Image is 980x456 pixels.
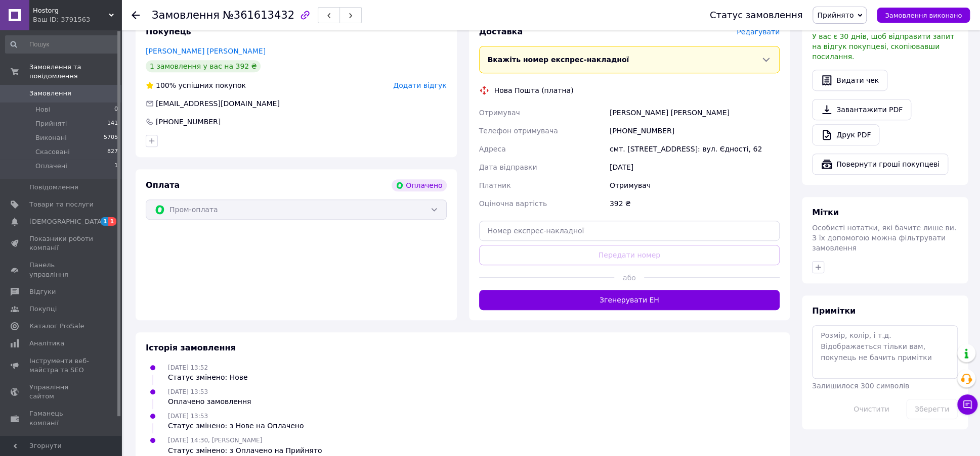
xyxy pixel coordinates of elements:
[957,394,977,415] button: Чат з покупцем
[114,162,118,171] span: 1
[29,322,84,331] span: Каталог ProSale
[479,290,780,310] button: Згенерувати ЕН
[168,396,251,407] div: Оплачено замовлення
[168,364,208,371] span: [DATE] 13:52
[710,10,803,20] div: Статус замовлення
[608,194,782,213] div: 392 ₴
[29,217,104,226] span: [DEMOGRAPHIC_DATA]
[29,409,94,427] span: Гаманець компанії
[608,158,782,176] div: [DATE]
[479,221,780,241] input: Номер експрес-накладної
[393,81,446,89] span: Додати відгук
[608,104,782,122] div: [PERSON_NAME] [PERSON_NAME]
[29,234,94,252] span: Показники роботи компанії
[168,445,322,455] div: Статус змінено: з Оплачено на Прийнято
[29,339,64,348] span: Аналітика
[812,306,856,316] span: Примітки
[817,11,854,19] span: Прийнято
[812,70,887,91] button: Видати чек
[35,119,67,128] span: Прийняті
[29,287,56,296] span: Відгуки
[35,105,50,114] span: Нові
[29,383,94,401] span: Управління сайтом
[488,56,629,64] span: Вкажіть номер експрес-накладної
[155,117,222,127] div: [PHONE_NUMBER]
[168,413,208,420] span: [DATE] 13:53
[479,199,547,208] span: Оціночна вартість
[812,224,956,252] span: Особисті нотатки, які бачите лише ви. З їх допомогою можна фільтрувати замовлення
[108,217,116,226] span: 1
[33,15,121,24] div: Ваш ID: 3791563
[608,140,782,158] div: смт. [STREET_ADDRESS]: вул. Єдності, 62
[132,10,140,20] div: Повернутися назад
[479,163,537,171] span: Дата відправки
[812,154,948,175] button: Повернути гроші покупцеві
[156,81,176,89] span: 100%
[812,124,879,145] a: Друк PDF
[168,437,262,444] span: [DATE] 14:30, [PERSON_NAME]
[168,372,248,382] div: Статус змінено: Нове
[492,85,576,95] div: Нова Пошта (платна)
[168,421,304,431] div: Статус змінено: з Нове на Оплачено
[29,89,71,98] span: Замовлення
[614,273,644,283] span: або
[146,180,180,190] span: Оплата
[479,27,523,36] span: Доставка
[107,119,118,128] span: 141
[168,388,208,395] span: [DATE] 13:53
[101,217,109,226] span: 1
[877,8,970,23] button: Замовлення виконано
[812,382,909,390] span: Залишилося 300 символів
[35,133,67,142] span: Виконані
[812,32,954,61] span: У вас є 30 днів, щоб відправити запит на відгук покупцеві, скопіювавши посилання.
[29,183,78,192] span: Повідомлення
[29,63,121,81] span: Замовлення та повідомлення
[114,105,118,114] span: 0
[152,9,220,21] span: Замовлення
[35,162,67,171] span: Оплачені
[608,122,782,140] div: [PHONE_NUMBER]
[33,6,109,15] span: Hostorg
[156,99,280,108] span: [EMAIL_ADDRESS][DOMAIN_NAME]
[223,9,294,21] span: №361613432
[146,80,246,90] div: успішних покупок
[885,12,962,19] span: Замовлення виконано
[146,27,191,36] span: Покупець
[35,147,70,157] span: Скасовані
[392,179,446,191] div: Оплачено
[479,181,511,189] span: Платник
[479,145,506,153] span: Адреса
[737,28,780,36] span: Редагувати
[104,133,118,142] span: 5705
[29,357,94,375] span: Інструменти веб-майстра та SEO
[29,200,94,209] span: Товари та послуги
[812,208,839,217] span: Мітки
[479,127,558,135] span: Телефон отримувача
[608,176,782,194] div: Отримувач
[146,60,261,72] div: 1 замовлення у вас на 392 ₴
[5,35,119,54] input: Пошук
[812,99,911,120] a: Завантажити PDF
[146,47,266,55] a: [PERSON_NAME] [PERSON_NAME]
[29,261,94,279] span: Панель управління
[146,343,236,352] span: Історія замовлення
[107,147,118,157] span: 827
[479,109,520,117] span: Отримувач
[29,305,57,314] span: Покупці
